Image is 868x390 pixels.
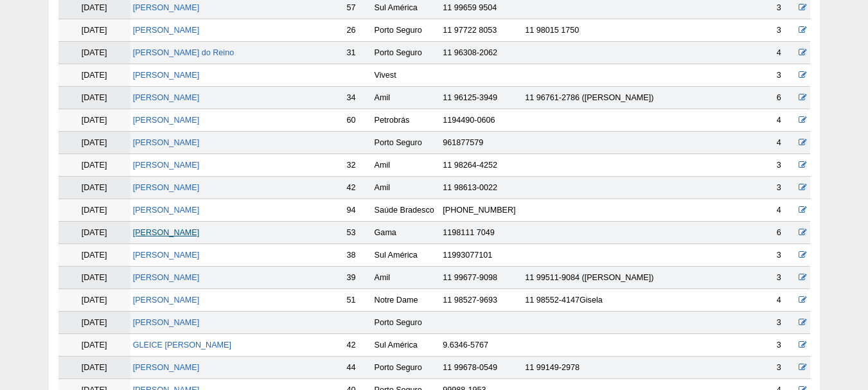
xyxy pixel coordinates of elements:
a: [PERSON_NAME] [133,228,200,237]
a: [PERSON_NAME] [133,318,200,327]
td: Sul América [372,244,441,267]
td: Saúde Bradesco [372,199,441,222]
td: Amil [372,177,441,199]
td: 961877579 [440,132,522,154]
td: [PHONE_NUMBER] [440,199,522,222]
td: 11 98552-4147Gisela [522,289,664,312]
a: [PERSON_NAME] [133,273,200,282]
td: Vivest [372,64,441,87]
a: [PERSON_NAME] [133,93,200,102]
td: 1194490-0606 [440,109,522,132]
a: [PERSON_NAME] [133,183,200,192]
td: Notre Dame [372,289,441,312]
td: 39 [344,267,371,289]
a: [PERSON_NAME] [133,71,200,80]
td: Porto Seguro [372,357,441,379]
td: 6 [774,222,796,244]
td: 11 99511-9084 ([PERSON_NAME]) [522,267,664,289]
a: [PERSON_NAME] do Reino [133,48,234,57]
a: [PERSON_NAME] [133,161,200,170]
td: 4 [774,289,796,312]
td: 51 [344,289,371,312]
td: 3 [774,334,796,357]
td: 3 [774,267,796,289]
td: 1198111 7049 [440,222,522,244]
td: Porto Seguro [372,42,441,64]
td: 42 [344,334,371,357]
a: [PERSON_NAME] [133,251,200,260]
td: Amil [372,267,441,289]
td: 9.6346-5767 [440,334,522,357]
td: [DATE] [58,19,130,42]
td: 11 97722 8053 [440,19,522,42]
td: Porto Seguro [372,312,441,334]
td: 94 [344,199,371,222]
td: [DATE] [58,222,130,244]
td: 31 [344,42,371,64]
td: 4 [774,42,796,64]
td: 4 [774,199,796,222]
td: [DATE] [58,42,130,64]
td: 11 98527-9693 [440,289,522,312]
td: 11 96125-3949 [440,87,522,109]
td: 11 96761-2786 ([PERSON_NAME]) [522,87,664,109]
td: 4 [774,132,796,154]
td: 44 [344,357,371,379]
td: 11 96308-2062 [440,42,522,64]
td: [DATE] [58,357,130,379]
td: [DATE] [58,87,130,109]
a: [PERSON_NAME] [133,138,200,147]
td: 11 99149-2978 [522,357,664,379]
td: 4 [774,109,796,132]
td: 3 [774,244,796,267]
td: [DATE] [58,132,130,154]
td: 34 [344,87,371,109]
td: Amil [372,154,441,177]
td: [DATE] [58,154,130,177]
td: [DATE] [58,334,130,357]
a: [PERSON_NAME] [133,296,200,305]
a: [PERSON_NAME] [133,26,200,35]
td: 3 [774,19,796,42]
td: 11993077101 [440,244,522,267]
td: Porto Seguro [372,132,441,154]
td: [DATE] [58,289,130,312]
td: Amil [372,87,441,109]
td: 3 [774,177,796,199]
td: 3 [774,312,796,334]
a: GLEICE [PERSON_NAME] [133,341,231,350]
td: 11 99677-9098 [440,267,522,289]
td: 11 99678-0549 [440,357,522,379]
td: 3 [774,64,796,87]
a: [PERSON_NAME] [133,116,200,125]
td: 32 [344,154,371,177]
td: 38 [344,244,371,267]
td: [DATE] [58,199,130,222]
td: 53 [344,222,371,244]
td: [DATE] [58,312,130,334]
td: Gama [372,222,441,244]
td: 11 98015 1750 [522,19,664,42]
td: 26 [344,19,371,42]
a: [PERSON_NAME] [133,363,200,372]
td: 42 [344,177,371,199]
td: Petrobrás [372,109,441,132]
td: 6 [774,87,796,109]
td: [DATE] [58,64,130,87]
td: Sul América [372,334,441,357]
td: Porto Seguro [372,19,441,42]
td: 3 [774,154,796,177]
td: [DATE] [58,177,130,199]
td: [DATE] [58,267,130,289]
td: 11 98264-4252 [440,154,522,177]
td: [DATE] [58,244,130,267]
a: [PERSON_NAME] [133,3,200,12]
td: 11 98613-0022 [440,177,522,199]
td: 3 [774,357,796,379]
a: [PERSON_NAME] [133,206,200,215]
td: [DATE] [58,109,130,132]
td: 60 [344,109,371,132]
